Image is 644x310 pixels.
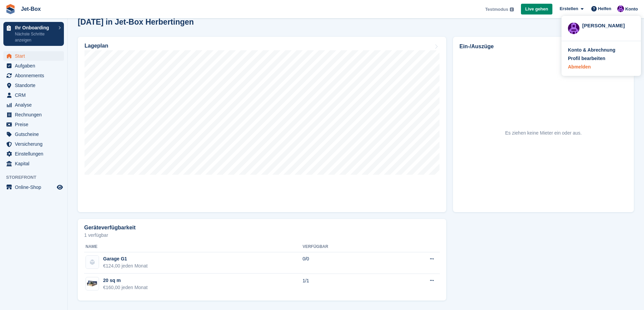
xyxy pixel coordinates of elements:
a: Profil bearbeiten [568,55,635,62]
a: menu [3,139,64,149]
span: Online-Shop [15,182,55,192]
a: Konto & Abrechnung [568,47,635,54]
span: Konto [625,6,638,12]
div: Profil bearbeiten [568,55,605,62]
span: Helfen [598,5,612,12]
span: Kapital [15,159,55,168]
p: Ihr Onboarding [15,25,55,30]
div: Konto & Abrechnung [568,47,615,54]
a: menu [3,159,64,168]
img: 20.jpg [86,279,99,289]
a: menu [3,81,64,90]
a: Live gehen [521,4,553,15]
a: menu [3,71,64,80]
th: Name [84,242,303,252]
a: menu [3,130,64,139]
span: Aufgaben [15,61,55,71]
a: menu [3,110,64,119]
h2: Geräteverfügbarkeit [84,225,136,231]
div: €160,00 jeden Monat [103,284,148,291]
div: €124,00 jeden Monat [103,262,148,270]
td: 1/1 [303,274,391,295]
span: Einstellungen [15,149,55,159]
a: menu [3,120,64,129]
td: 0/0 [303,252,391,274]
span: Live gehen [525,6,548,12]
p: Nächste Schritte anzeigen [15,31,55,43]
span: Storefront [6,174,67,181]
a: Abmelden [568,63,635,71]
span: CRM [15,90,55,100]
h2: Lageplan [85,43,108,49]
a: Speisekarte [3,182,64,192]
span: Abonnements [15,71,55,80]
span: Erstellen [559,5,578,12]
span: Standorte [15,81,55,90]
a: Vorschau-Shop [56,183,64,191]
img: stora-icon-8386f47178a22dfd0bd8f6a31ec36ba5ce8667c1dd55bd0f319d3a0aa187defe.svg [5,4,16,14]
th: Verfügbar [303,242,391,252]
span: Analyse [15,100,55,110]
a: menu [3,149,64,159]
img: Britta Walzer [568,23,579,34]
span: Gutscheine [15,130,55,139]
h2: Ein-/Auszüge [459,43,627,51]
a: menu [3,100,64,110]
img: blank-unit-type-icon-ffbac7b88ba66c5e286b0e438baccc4b9c83835d4c34f86887a83fc20ec27e7b.svg [86,256,99,269]
span: Rechnungen [15,110,55,119]
span: Testmodus [485,6,508,13]
a: menu [3,61,64,71]
span: Start [15,51,55,61]
span: Preise [15,120,55,129]
img: Britta Walzer [617,5,624,12]
div: [PERSON_NAME] [582,22,635,28]
p: 1 verfügbar [84,233,440,237]
div: 20 sq m [103,277,148,284]
img: icon-info-grey-7440780725fd019a000dd9b08b2336e03edf1995a4989e88bcd33f0948082b44.svg [510,7,514,11]
div: Es ziehen keine Mieter ein oder aus. [505,130,581,137]
a: Lageplan [78,37,446,212]
h2: [DATE] in Jet-Box Herbertingen [78,18,194,27]
span: Versicherung [15,139,55,149]
a: menu [3,51,64,61]
a: Jet-Box [18,3,44,15]
div: Abmelden [568,63,591,71]
div: Garage G1 [103,255,148,262]
a: Ihr Onboarding Nächste Schritte anzeigen [3,22,64,46]
a: menu [3,90,64,100]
